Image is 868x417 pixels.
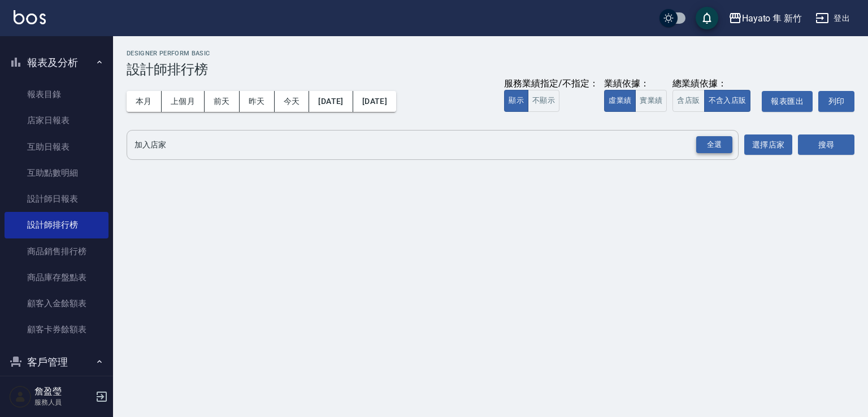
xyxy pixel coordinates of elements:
img: Person [9,385,32,408]
button: 搜尋 [798,134,854,155]
button: 上個月 [162,91,205,112]
h3: 設計師排行榜 [127,62,854,77]
div: 全選 [696,136,732,154]
img: Logo [14,10,46,24]
p: 服務人員 [34,397,92,407]
button: 登出 [811,8,854,29]
button: 列印 [818,91,854,112]
h2: Designer Perform Basic [127,50,854,57]
div: 業績依據： [604,78,667,90]
a: 顧客卡券餘額表 [5,316,108,342]
button: 本月 [127,91,162,112]
button: [DATE] [309,91,353,112]
button: 顯示 [504,90,528,112]
h5: 詹盈瑩 [34,386,92,397]
a: 互助點數明細 [5,160,108,186]
button: 報表匯出 [762,91,813,112]
a: 商品銷售排行榜 [5,238,108,264]
a: 商品庫存盤點表 [5,264,108,290]
button: 報表及分析 [5,48,108,77]
input: 店家名稱 [132,135,717,155]
a: 互助日報表 [5,134,108,160]
a: 設計師排行榜 [5,212,108,238]
button: save [696,7,718,29]
button: Hayato 隼 新竹 [724,7,806,30]
button: 實業績 [635,90,667,112]
button: 昨天 [240,91,275,112]
a: 設計師日報表 [5,186,108,212]
a: 店家日報表 [5,107,108,133]
a: 顧客入金餘額表 [5,290,108,316]
button: 客戶管理 [5,347,108,377]
div: 總業績依據： [672,78,756,90]
div: 服務業績指定/不指定： [504,78,598,90]
button: 選擇店家 [744,134,792,155]
button: 不顯示 [528,90,559,112]
button: Open [694,134,735,156]
button: 含店販 [672,90,704,112]
button: 今天 [275,91,310,112]
button: 不含入店販 [704,90,751,112]
a: 報表目錄 [5,81,108,107]
button: 虛業績 [604,90,636,112]
div: Hayato 隼 新竹 [742,11,802,25]
button: 前天 [205,91,240,112]
button: [DATE] [353,91,396,112]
